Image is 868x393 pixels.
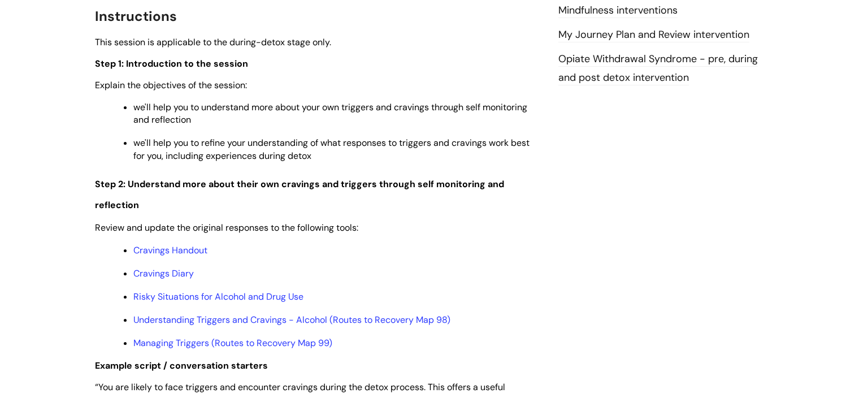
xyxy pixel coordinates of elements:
span: Step 1: Introduction to the session [95,58,248,70]
a: Managing Triggers (Routes to Recovery Map 99) [133,337,332,349]
span: Instructions [95,7,177,25]
a: Cravings Diary [133,267,194,279]
span: This session is applicable to the during-detox stage only. [95,36,331,48]
a: Cravings Handout [133,244,207,256]
span: Step 2: Understand more about their own cravings and triggers through self monitoring and reflection [95,178,504,211]
a: Mindfulness interventions [558,3,678,18]
strong: Example script / conversation starters [95,360,268,372]
span: we'll help you to refine your understanding of what responses to triggers and cravings work best ... [133,137,530,161]
a: My Journey Plan and Review intervention [558,28,749,42]
span: Review and update the original responses to the following tools: [95,222,358,234]
span: Explain the objectives of the session: [95,79,247,91]
a: Understanding Triggers and Cravings - Alcohol (Routes to Recovery Map 98) [133,314,450,326]
a: Risky Situations for Alcohol and Drug Use [133,291,303,303]
a: Opiate Withdrawal Syndrome - pre, during and post detox intervention [558,52,758,85]
span: we'll help you to understand more about your own triggers and cravings through self monitoring an... [133,101,527,126]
